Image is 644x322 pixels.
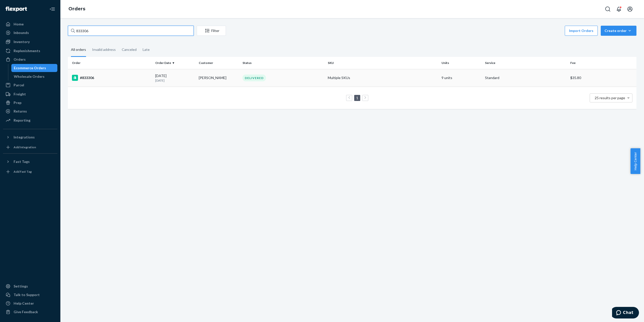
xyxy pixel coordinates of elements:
[72,75,151,81] div: #833306
[3,107,57,115] a: Returns
[197,69,240,87] td: [PERSON_NAME]
[155,78,195,83] p: [DATE]
[355,96,359,100] a: Page 1 is your current page
[14,92,26,97] div: Freight
[68,26,194,36] input: Search orders
[3,158,57,166] button: Fast Tags
[568,69,636,87] td: $35.80
[603,4,613,14] button: Open Search Box
[3,168,57,176] a: Add Fast Tag
[14,292,40,297] div: Talk to Support
[11,73,58,81] a: Wholesale Orders
[14,74,45,79] div: Wholesale Orders
[92,43,116,56] div: Invalid address
[565,26,598,36] button: Import Orders
[326,57,439,69] th: SKU
[143,43,150,56] div: Late
[14,30,29,35] div: Inbounds
[155,73,195,83] div: [DATE]
[3,55,57,63] a: Orders
[197,26,226,36] button: Filter
[14,65,46,70] div: Ecommerce Orders
[439,57,483,69] th: Units
[483,57,568,69] th: Service
[68,6,85,12] a: Orders
[612,307,639,319] iframe: Opens a widget where you can chat to one of our agents
[568,57,636,69] th: Fee
[3,282,57,290] a: Settings
[326,69,439,87] td: Multiple SKUs
[3,99,57,107] a: Prep
[625,4,635,14] button: Open account menu
[614,4,624,14] button: Open notifications
[3,47,57,55] a: Replenishments
[3,133,57,141] button: Integrations
[14,22,24,27] div: Home
[3,81,57,89] a: Parcel
[14,159,30,164] div: Fast Tags
[14,48,40,53] div: Replenishments
[14,83,24,88] div: Parcel
[485,75,566,80] p: Standard
[153,57,197,69] th: Order Date
[14,301,34,306] div: Help Center
[14,39,30,44] div: Inventory
[14,145,36,149] div: Add Integration
[601,26,636,36] button: Create order
[11,64,58,72] a: Ecommerce Orders
[595,96,625,100] span: 25 results per page
[122,43,137,56] div: Canceled
[14,309,38,314] div: Give Feedback
[6,7,27,12] img: Flexport logo
[240,57,326,69] th: Status
[14,135,35,140] div: Integrations
[3,143,57,151] a: Add Integration
[68,57,153,69] th: Order
[199,61,238,65] div: Customer
[3,308,57,316] button: Give Feedback
[3,90,57,98] a: Freight
[630,148,640,174] button: Help Center
[3,299,57,307] a: Help Center
[243,75,266,81] div: DELIVERED
[14,169,32,174] div: Add Fast Tag
[14,118,30,123] div: Reporting
[14,100,21,105] div: Prep
[197,28,226,33] div: Filter
[3,38,57,46] a: Inventory
[3,291,57,299] button: Talk to Support
[3,116,57,124] a: Reporting
[3,29,57,37] a: Inbounds
[64,2,89,16] ol: breadcrumbs
[71,43,86,57] div: All orders
[47,4,57,14] button: Close Navigation
[14,284,28,289] div: Settings
[14,57,26,62] div: Orders
[14,109,27,114] div: Returns
[605,28,633,33] div: Create order
[439,69,483,87] td: 9 units
[3,20,57,28] a: Home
